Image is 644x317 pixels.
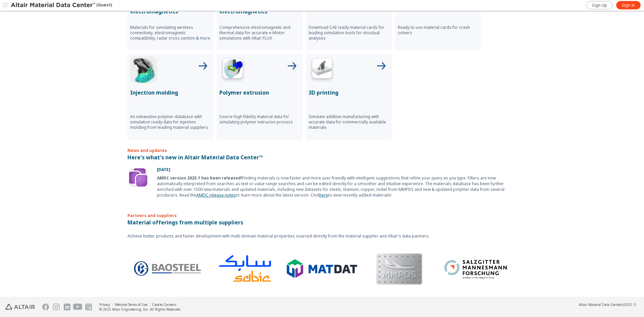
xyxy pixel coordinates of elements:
div: Finding materials is now faster and more user friendly with intelligent suggestions that refine y... [157,175,517,198]
button: 3D Printing Icon3D printingSimulate additive manufacturing with accurate data for commercially av... [306,54,392,140]
a: Sign In [616,1,641,9]
p: [DATE] [157,167,517,172]
img: Altair Engineering [5,304,35,310]
p: Injection molding [130,89,211,97]
p: News and updates [127,148,517,153]
img: Logo - Salzgitter [440,255,511,282]
b: AMDC version 2025.1 has been released! [157,175,242,181]
p: Here's what's new in Altair Material Data Center™ [127,153,517,161]
img: MMPDS Logo [363,245,433,293]
button: Polymer Extrusion IconPolymer extrusionSource high fidelity material data for simulating polymer ... [217,54,303,140]
div: (v2025.1) [579,302,636,307]
p: An exhaustive polymer database with simulation ready data for injection molding from leading mate... [130,114,211,130]
p: Simulate additive manufacturing with accurate data for commercially available materials [309,114,389,130]
p: Materials for simulating wireless connectivity, electromagnetic compatibility, radar cross sectio... [130,25,211,41]
img: Logo - MatDat [286,259,356,278]
img: Injection Molding Icon [130,56,157,83]
p: Comprehensive electromagnetic and thermal data for accurate e-Motor simulations with Altair FLUX [219,25,300,41]
img: Logo - Sabic [209,246,279,291]
a: Privacy [99,302,110,307]
p: Polymer extrusion [219,89,300,97]
p: Achieve better products and faster development with multi-domain material properties sourced dire... [127,233,517,239]
a: Sign Up [586,1,613,9]
p: Material offerings from multiple suppliers [127,218,517,226]
img: 3D Printing Icon [309,56,335,83]
a: AMDC release notes [196,192,236,198]
span: Sign In [622,3,635,8]
a: Website Terms of Use [115,302,147,307]
p: Ready to use material cards for crash solvers [398,25,478,36]
span: Altair Material Data Center [579,302,621,307]
p: Download CAE ready material cards for leading simulation tools for structual analyses [309,25,389,41]
p: 3D printing [309,89,389,97]
img: Polymer Extrusion Icon [219,56,246,83]
p: Partners and suppliers [127,202,517,218]
span: Sign Up [592,3,607,8]
button: Injection Molding IconInjection moldingAn exhaustive polymer database with simulation ready data ... [127,54,213,140]
img: Altair Material Data Center [11,2,96,9]
img: Update Icon Software [127,167,149,188]
div: (Guest) [11,2,112,9]
a: Cookie Consent [152,302,176,307]
a: here [319,192,328,198]
p: Source high fidelity material data for simulating polymer extrusion process [219,114,300,125]
img: Logo - BaoSteel [131,260,202,277]
div: © 2025 Altair Engineering, Inc. All Rights Reserved. [99,307,181,312]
